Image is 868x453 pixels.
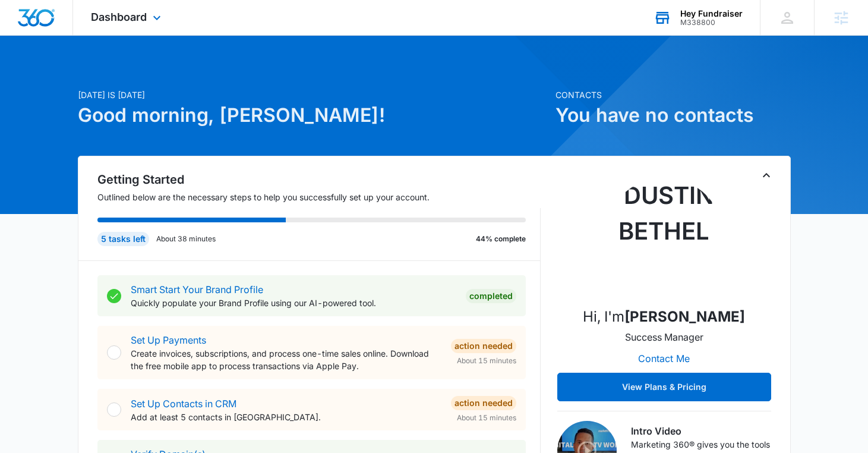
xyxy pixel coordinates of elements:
button: Toggle Collapse [759,168,774,183]
p: About 38 minutes [156,234,216,244]
span: About 15 minutes [457,356,516,366]
h2: Getting Started [97,171,541,188]
div: account id [680,18,743,27]
div: Action Needed [451,339,516,353]
p: Add at least 5 contacts in [GEOGRAPHIC_DATA]. [131,411,441,423]
button: Contact Me [626,344,702,373]
a: Set Up Contacts in CRM [131,398,236,410]
div: account name [680,9,743,18]
h1: Good morning, [PERSON_NAME]! [78,101,548,130]
strong: [PERSON_NAME] [624,308,745,325]
p: Contacts [555,89,791,101]
button: View Plans & Pricing [557,373,771,401]
a: Set Up Payments [131,334,206,346]
p: Success Manager [625,330,703,344]
a: Smart Start Your Brand Profile [131,284,263,295]
p: Hi, I'm [583,306,745,328]
h1: You have no contacts [555,101,791,130]
div: 5 tasks left [97,232,149,246]
p: [DATE] is [DATE] [78,89,548,101]
h3: Intro Video [631,424,771,438]
p: Quickly populate your Brand Profile using our AI-powered tool. [131,297,456,309]
p: 44% complete [476,234,526,244]
span: About 15 minutes [457,413,516,423]
div: Action Needed [451,396,516,410]
div: Completed [466,289,516,303]
p: Outlined below are the necessary steps to help you successfully set up your account. [97,191,541,203]
p: Create invoices, subscriptions, and process one-time sales online. Download the free mobile app t... [131,347,441,372]
img: Dustin Bethel [605,178,724,297]
span: Dashboard [91,11,147,23]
